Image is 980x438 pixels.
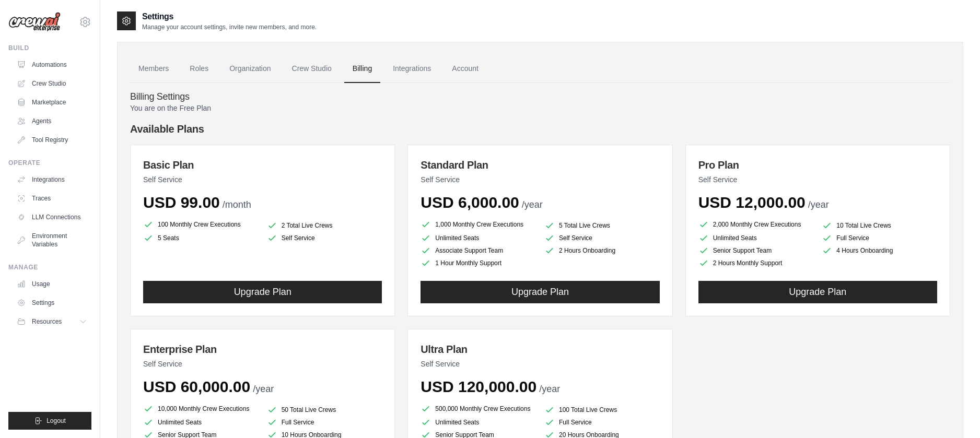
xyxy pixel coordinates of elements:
[267,233,382,243] li: Self Service
[8,12,61,32] img: Logo
[8,159,91,167] div: Operate
[284,55,340,83] a: Crew Studio
[13,294,91,311] a: Settings
[822,233,937,243] li: Full Service
[421,194,519,211] span: USD 6,000.00
[544,245,660,256] li: 2 Hours Onboarding
[544,417,660,428] li: Full Service
[32,317,62,326] span: Resources
[13,313,91,330] button: Resources
[13,75,91,92] a: Crew Studio
[8,412,91,430] button: Logout
[13,94,91,111] a: Marketplace
[421,417,536,428] li: Unlimited Seats
[13,190,91,207] a: Traces
[143,174,382,185] p: Self Service
[698,233,814,243] li: Unlimited Seats
[13,56,91,73] a: Automations
[822,220,937,231] li: 10 Total Live Crews
[421,403,536,415] li: 500,000 Monthly Crew Executions
[46,417,66,425] span: Logout
[421,258,536,268] li: 1 Hour Monthly Support
[143,417,259,428] li: Unlimited Seats
[808,199,829,210] span: /year
[142,23,317,31] p: Manage your account settings, invite new members, and more.
[13,113,91,129] a: Agents
[143,342,382,357] h3: Enterprise Plan
[223,199,251,210] span: /month
[130,122,950,136] h4: Available Plans
[267,417,382,428] li: Full Service
[698,258,814,268] li: 2 Hours Monthly Support
[698,194,806,211] span: USD 12,000.00
[544,220,660,231] li: 5 Total Live Crews
[181,55,217,83] a: Roles
[421,174,659,185] p: Self Service
[421,281,659,303] button: Upgrade Plan
[544,405,660,415] li: 100 Total Live Crews
[522,199,543,210] span: /year
[698,245,814,256] li: Senior Support Team
[143,403,259,415] li: 10,000 Monthly Crew Executions
[822,245,937,256] li: 4 Hours Onboarding
[13,171,91,188] a: Integrations
[130,103,950,113] p: You are on the Free Plan
[267,405,382,415] li: 50 Total Live Crews
[13,276,91,292] a: Usage
[143,218,259,231] li: 100 Monthly Crew Executions
[267,220,382,231] li: 2 Total Live Crews
[421,233,536,243] li: Unlimited Seats
[143,158,382,172] h3: Basic Plan
[444,55,487,83] a: Account
[143,378,250,395] span: USD 60,000.00
[8,44,91,52] div: Build
[698,218,814,231] li: 2,000 Monthly Crew Executions
[143,233,259,243] li: 5 Seats
[421,218,536,231] li: 1,000 Monthly Crew Executions
[539,384,560,394] span: /year
[253,384,274,394] span: /year
[130,91,950,103] h4: Billing Settings
[13,209,91,226] a: LLM Connections
[421,378,536,395] span: USD 120,000.00
[421,359,659,369] p: Self Service
[143,281,382,303] button: Upgrade Plan
[13,228,91,253] a: Environment Variables
[698,158,937,172] h3: Pro Plan
[13,132,91,148] a: Tool Registry
[143,194,220,211] span: USD 99.00
[421,158,659,172] h3: Standard Plan
[221,55,279,83] a: Organization
[698,281,937,303] button: Upgrade Plan
[544,233,660,243] li: Self Service
[8,263,91,271] div: Manage
[698,174,937,185] p: Self Service
[421,245,536,256] li: Associate Support Team
[421,342,659,357] h3: Ultra Plan
[384,55,439,83] a: Integrations
[344,55,380,83] a: Billing
[130,55,177,83] a: Members
[143,359,382,369] p: Self Service
[142,10,317,23] h2: Settings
